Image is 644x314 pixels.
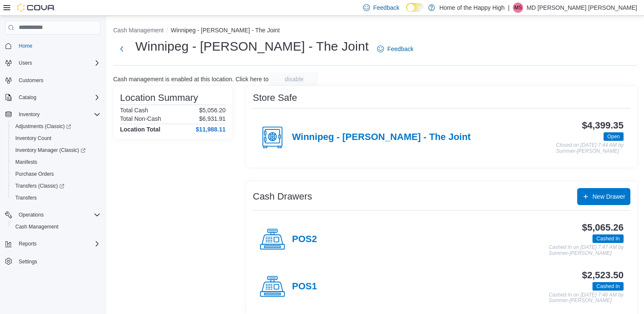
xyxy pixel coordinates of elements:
[292,281,317,292] h4: POS1
[120,93,198,103] h3: Location Summary
[549,245,624,256] p: Cashed In on [DATE] 7:47 AM by Summer-[PERSON_NAME]
[582,270,624,280] h3: $2,523.50
[15,223,58,230] span: Cash Management
[2,40,104,52] button: Home
[15,40,100,51] span: Home
[592,234,624,243] span: Cashed In
[582,223,624,233] h3: $5,065.26
[113,76,269,83] p: Cash management is enabled at this location. Click here to
[9,132,104,144] button: Inventory Count
[15,256,100,266] span: Settings
[5,36,100,290] nav: Complex example
[15,92,40,103] button: Catalog
[17,3,55,12] img: Cova
[113,27,163,34] button: Cash Management
[9,168,104,180] button: Purchase Orders
[2,57,104,69] button: Users
[12,145,100,155] span: Inventory Manager (Classic)
[12,133,55,143] a: Inventory Count
[406,3,424,12] input: Dark Mode
[15,194,37,201] span: Transfers
[2,238,104,250] button: Reports
[12,169,100,179] span: Purchase Orders
[19,43,32,49] span: Home
[15,41,36,51] a: Home
[12,145,89,155] a: Inventory Manager (Classic)
[577,188,630,205] button: New Drawer
[15,58,100,68] span: Users
[15,58,35,68] button: Users
[15,92,100,103] span: Catalog
[113,40,130,57] button: Next
[514,3,522,13] span: MS
[15,210,100,220] span: Operations
[12,181,100,191] span: Transfers (Classic)
[12,133,100,143] span: Inventory Count
[15,135,52,142] span: Inventory Count
[12,157,100,167] span: Manifests
[374,40,417,57] a: Feedback
[582,120,624,131] h3: $4,399.35
[12,121,74,131] a: Adjustments (Classic)
[556,143,624,154] p: Closed on [DATE] 7:44 AM by Summer-[PERSON_NAME]
[15,183,64,189] span: Transfers (Classic)
[592,282,624,291] span: Cashed In
[19,258,37,265] span: Settings
[196,126,226,133] h4: $11,988.11
[120,126,160,133] h4: Location Total
[9,221,104,233] button: Cash Management
[15,210,47,220] button: Operations
[113,26,637,36] nav: An example of EuiBreadcrumbs
[9,156,104,168] button: Manifests
[135,38,369,55] h1: Winnipeg - [PERSON_NAME] - The Joint
[513,3,523,13] div: MD Saikat Mannan Sakib
[9,120,104,132] a: Adjustments (Classic)
[253,93,297,103] h3: Store Safe
[19,240,37,247] span: Reports
[120,115,161,122] h6: Total Non-Cash
[19,60,32,66] span: Users
[607,133,620,140] span: Open
[12,181,68,191] a: Transfers (Classic)
[387,45,413,53] span: Feedback
[285,75,303,83] span: disable
[12,222,62,232] a: Cash Management
[15,109,100,120] span: Inventory
[2,74,104,86] button: Customers
[19,111,40,118] span: Inventory
[12,157,40,167] a: Manifests
[19,94,36,101] span: Catalog
[253,191,312,202] h3: Cash Drawers
[15,147,86,154] span: Inventory Manager (Classic)
[12,222,100,232] span: Cash Management
[12,193,100,203] span: Transfers
[270,72,318,86] button: disable
[120,107,148,114] h6: Total Cash
[508,3,510,13] p: |
[19,211,44,218] span: Operations
[199,115,226,122] p: $6,931.91
[12,169,57,179] a: Purchase Orders
[199,107,226,114] p: $5,056.20
[527,3,637,13] p: MD [PERSON_NAME] [PERSON_NAME]
[12,121,100,131] span: Adjustments (Classic)
[2,108,104,120] button: Inventory
[292,132,471,143] h4: Winnipeg - [PERSON_NAME] - The Joint
[15,75,47,86] a: Customers
[439,3,504,13] p: Home of the Happy High
[15,159,37,166] span: Manifests
[2,209,104,221] button: Operations
[15,239,100,249] span: Reports
[15,257,40,267] a: Settings
[15,123,71,130] span: Adjustments (Classic)
[292,234,317,245] h4: POS2
[9,192,104,204] button: Transfers
[171,27,280,34] button: Winnipeg - [PERSON_NAME] - The Joint
[19,77,43,84] span: Customers
[9,144,104,156] a: Inventory Manager (Classic)
[15,239,40,249] button: Reports
[604,132,624,141] span: Open
[9,180,104,192] a: Transfers (Classic)
[2,91,104,103] button: Catalog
